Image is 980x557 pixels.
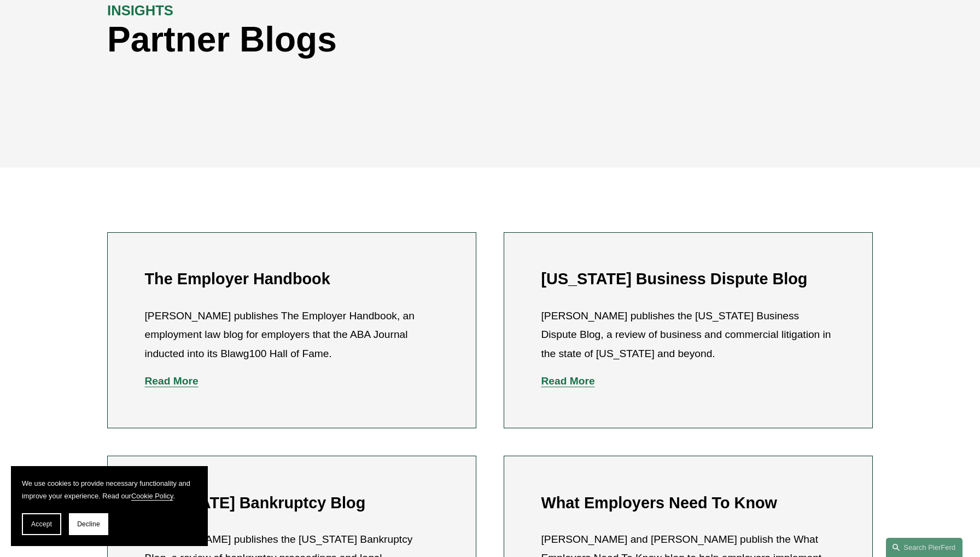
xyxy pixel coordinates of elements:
[69,513,108,535] button: Decline
[541,269,836,289] h2: [US_STATE] Business Dispute Blog
[145,375,199,387] a: Read More
[145,307,439,364] p: [PERSON_NAME] publishes The Employer Handbook, an employment law blog for employers that the ABA ...
[541,493,836,513] h2: What Employers Need To Know
[886,538,962,557] a: Search this site
[145,493,439,513] h2: [US_STATE] Bankruptcy Blog
[77,520,100,528] span: Decline
[145,269,439,289] h2: The Employer Handbook
[22,513,61,535] button: Accept
[22,477,197,502] p: We use cookies to provide necessary functionality and improve your experience. Read our .
[107,3,173,18] strong: INSIGHTS
[131,492,173,500] a: Cookie Policy
[541,307,836,364] p: [PERSON_NAME] publishes the [US_STATE] Business Dispute Blog, a review of business and commercial...
[107,20,681,60] h1: Partner Blogs
[541,375,595,387] a: Read More
[31,520,52,528] span: Accept
[11,466,208,546] section: Cookie banner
